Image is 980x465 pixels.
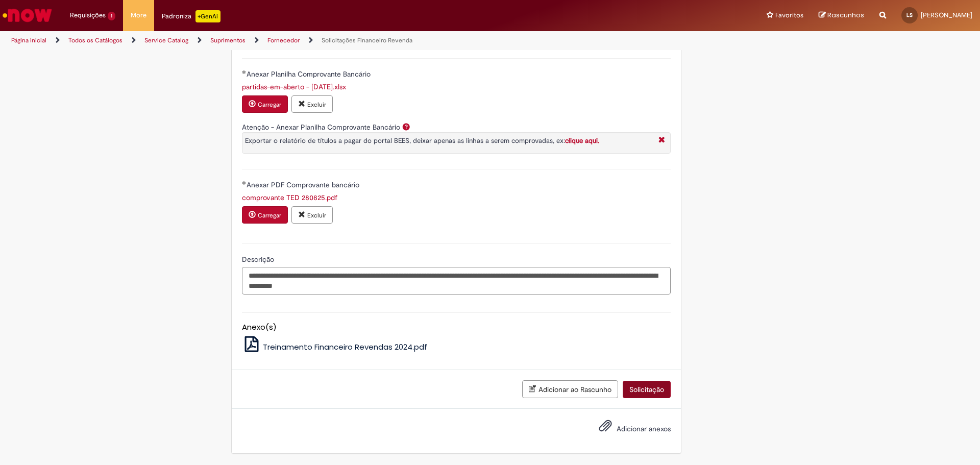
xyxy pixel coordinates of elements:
[11,36,46,44] a: Página inicial
[242,206,288,224] button: Carregar anexo de Anexar PDF Comprovante bancário Required
[307,211,326,219] small: Excluir
[68,36,122,44] a: Todos os Catálogos
[162,10,220,22] div: Padroniza
[656,135,668,146] i: Fechar More information Por question_atencao_comprovante_bancario
[307,101,326,109] small: Excluir
[242,323,671,332] h5: Anexo(s)
[596,417,615,440] button: Adicionar anexos
[267,36,300,44] a: Fornecedor
[522,380,618,398] button: Adicionar ao Rascunho
[921,11,972,19] span: [PERSON_NAME]
[242,193,337,202] a: Download de comprovante TED 280825.pdf
[242,123,400,132] label: Atenção - Anexar Planilha Comprovante Bancário
[242,255,276,264] span: Descrição
[70,10,106,20] span: Requisições
[1,5,54,26] img: ServiceNow
[108,12,115,20] span: 1
[775,10,803,20] span: Favoritos
[291,95,333,113] button: Excluir anexo partidas-em-aberto - 2025-08-27.xlsx
[245,136,599,145] span: Exportar o relatório de títulos a pagar do portal BEES, deixar apenas as linhas a serem comprovad...
[242,70,247,74] span: Obrigatório Preenchido
[291,206,333,224] button: Excluir anexo comprovante TED 280825.pdf
[247,69,373,79] span: Anexar Planilha Comprovante Bancário
[263,341,427,352] span: Treinamento Financeiro Revendas 2024.pdf
[210,36,246,44] a: Suprimentos
[242,181,247,185] span: Obrigatório Preenchido
[242,82,346,91] a: Download de partidas-em-aberto - 2025-08-27.xlsx
[195,10,220,22] p: +GenAi
[617,424,671,433] span: Adicionar anexos
[247,180,361,189] span: Anexar PDF Comprovante bancário
[144,36,188,44] a: Service Catalog
[565,136,599,145] a: clique aqui.
[258,101,281,109] small: Carregar
[623,381,671,398] button: Solicitação
[131,10,146,20] span: More
[258,211,281,219] small: Carregar
[322,36,412,44] a: Solicitações Financeiro Revenda
[906,12,913,18] span: LS
[242,95,288,113] button: Carregar anexo de Anexar Planilha Comprovante Bancário Required
[242,267,671,295] textarea: Descrição
[242,341,428,352] a: Treinamento Financeiro Revendas 2024.pdf
[819,11,864,20] a: Rascunhos
[827,10,864,20] span: Rascunhos
[8,31,646,50] ul: Trilhas de página
[400,123,412,131] span: Ajuda para Atenção - Anexar Planilha Comprovante Bancário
